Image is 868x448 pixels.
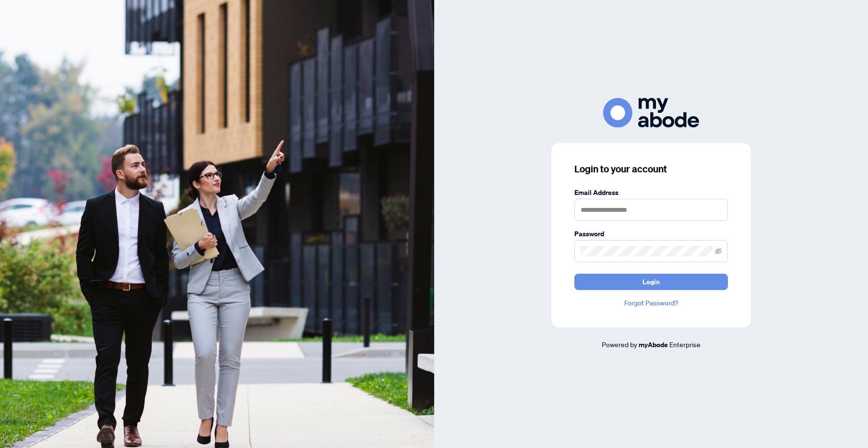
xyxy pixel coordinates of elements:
button: Login [574,274,728,290]
h3: Login to your account [574,162,728,176]
span: eye-invisible [715,248,722,254]
img: ma-logo [603,98,699,127]
label: Email Address [574,187,728,198]
label: Password [574,229,728,239]
a: myAbode [639,339,668,350]
span: Login [642,274,660,290]
a: Forgot Password? [574,298,728,308]
span: Powered by [602,340,637,349]
span: Enterprise [669,340,701,349]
